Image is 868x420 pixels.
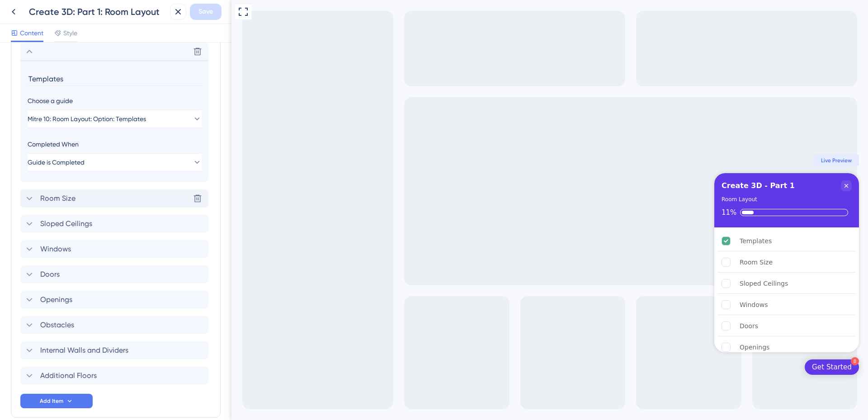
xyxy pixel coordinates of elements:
[40,294,72,305] span: Openings
[490,208,620,217] div: Checklist progress: 11%
[508,278,557,289] div: Sloped Ceilings
[40,370,97,381] span: Additional Floors
[490,180,563,191] div: Create 3D - Part 1
[28,95,201,106] div: Choose a guide
[508,321,527,331] div: Doors
[40,218,92,229] span: Sloped Ceilings
[573,359,627,375] div: Open Get Started checklist, remaining modules: 8
[40,193,75,204] span: Room Size
[486,316,624,336] div: Doors is incomplete.
[486,337,624,358] div: Openings is incomplete.
[508,257,541,268] div: Room Size
[486,274,624,294] div: Sloped Ceilings is incomplete.
[486,231,624,251] div: Templates is complete.
[28,72,203,86] input: Header
[40,269,60,280] span: Doors
[508,236,540,246] div: Templates
[508,342,538,353] div: Openings
[508,299,537,310] div: Windows
[490,208,505,217] div: 11%
[619,357,627,365] div: 8
[609,180,620,191] div: Close Checklist
[28,139,202,150] div: Completed When
[63,28,77,38] span: Style
[486,252,624,273] div: Room Size is incomplete.
[490,195,526,204] div: Room Layout
[28,157,85,168] span: Guide is Completed
[40,320,74,330] span: Obstacles
[580,363,620,372] div: Get Started
[590,157,620,164] span: Live Preview
[40,244,71,255] span: Windows
[483,227,627,353] div: Checklist items
[20,394,93,408] button: Add Item
[28,153,202,171] button: Guide is Completed
[486,295,624,315] div: Windows is incomplete.
[40,397,63,405] span: Add Item
[28,113,146,124] span: Mitre 10: Room Layout: Option: Templates
[20,28,43,38] span: Content
[198,6,213,17] span: Save
[190,4,222,20] button: Save
[483,173,627,352] div: Checklist Container
[29,5,166,18] div: Create 3D: Part 1: Room Layout
[28,110,202,128] button: Mitre 10: Room Layout: Option: Templates
[40,345,128,356] span: Internal Walls and Dividers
